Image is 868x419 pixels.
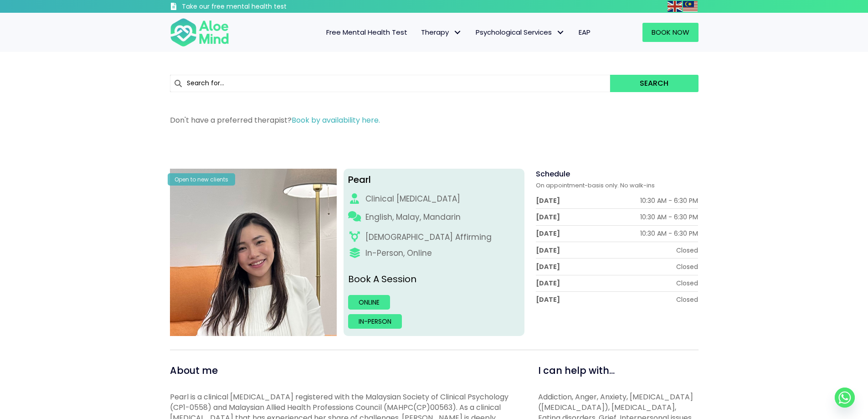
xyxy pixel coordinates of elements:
[536,169,570,179] span: Schedule
[476,27,565,37] span: Psychological Services
[683,1,699,11] a: Malay
[170,17,229,47] img: Aloe mind Logo
[365,212,461,223] p: English, Malay, Mandarin
[572,23,597,42] a: EAP
[414,23,469,42] a: TherapyTherapy: submenu
[668,1,683,11] a: English
[640,229,698,238] div: 10:30 AM - 6:30 PM
[676,246,698,255] div: Closed
[835,388,855,408] a: Whatsapp
[554,26,567,39] span: Psychological Services: submenu
[348,273,520,286] p: Book A Session
[536,181,655,190] span: On appointment-basis only. No walk-ins
[319,23,414,42] a: Free Mental Health Test
[348,314,402,329] a: In-person
[652,27,689,37] span: Book Now
[676,295,698,304] div: Closed
[365,193,460,205] div: Clinical [MEDICAL_DATA]
[536,246,560,255] div: [DATE]
[348,173,520,186] div: Pearl
[170,169,337,336] img: Pearl photo
[170,364,218,377] span: About me
[365,232,492,243] div: [DEMOGRAPHIC_DATA] Affirming
[579,27,591,37] span: EAP
[536,229,560,238] div: [DATE]
[365,248,432,259] div: In-Person, Online
[170,75,611,92] input: Search for...
[451,26,464,39] span: Therapy: submenu
[170,115,699,125] p: Don't have a preferred therapist?
[676,262,698,271] div: Closed
[170,2,335,13] a: Take our free mental health test
[168,173,235,186] div: Open to new clients
[348,295,390,310] a: Online
[241,23,597,42] nav: Menu
[182,2,335,11] h3: Take our free mental health test
[642,23,699,42] a: Book Now
[536,262,560,271] div: [DATE]
[610,75,698,92] button: Search
[683,1,698,12] img: ms
[536,279,560,288] div: [DATE]
[292,115,380,125] a: Book by availability here.
[538,364,615,377] span: I can help with...
[536,212,560,222] div: [DATE]
[676,279,698,288] div: Closed
[536,196,560,205] div: [DATE]
[640,212,698,222] div: 10:30 AM - 6:30 PM
[326,27,407,37] span: Free Mental Health Test
[668,1,682,12] img: en
[421,27,462,37] span: Therapy
[536,295,560,304] div: [DATE]
[640,196,698,205] div: 10:30 AM - 6:30 PM
[469,23,572,42] a: Psychological ServicesPsychological Services: submenu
